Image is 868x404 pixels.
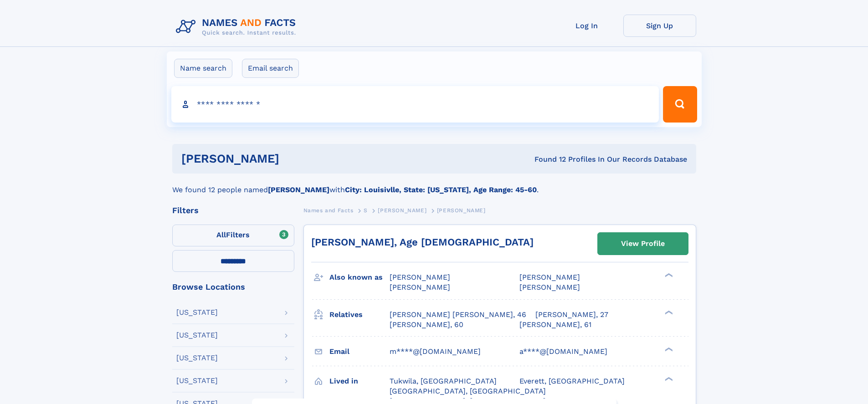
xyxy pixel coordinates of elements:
a: S [364,205,368,216]
div: Browse Locations [172,283,294,291]
span: All [216,230,226,239]
div: View Profile [621,233,665,254]
h3: Lived in [329,373,390,389]
span: [PERSON_NAME] [437,207,486,214]
span: Tukwila, [GEOGRAPHIC_DATA] [390,377,497,385]
span: Everett, [GEOGRAPHIC_DATA] [519,377,625,385]
b: [PERSON_NAME] [268,185,329,194]
div: We found 12 people named with . [172,174,696,195]
span: [PERSON_NAME] [519,283,580,291]
span: [PERSON_NAME] [378,207,426,214]
span: [PERSON_NAME] [390,273,450,281]
button: Search Button [663,86,697,123]
a: [PERSON_NAME] [378,205,426,216]
label: Filters [172,225,294,246]
a: Log In [550,15,623,37]
a: [PERSON_NAME], 27 [535,310,608,320]
span: S [364,207,368,214]
div: ❯ [663,376,673,382]
label: Name search [174,59,232,78]
a: Sign Up [623,15,696,37]
a: [PERSON_NAME], 61 [519,320,591,330]
h1: [PERSON_NAME] [181,153,407,164]
a: [PERSON_NAME], 60 [390,320,463,330]
span: [GEOGRAPHIC_DATA], [GEOGRAPHIC_DATA] [390,387,546,395]
a: [PERSON_NAME] [PERSON_NAME], 46 [390,310,526,320]
h3: Also known as [329,270,390,285]
span: [PERSON_NAME] [519,273,580,281]
div: [US_STATE] [176,309,218,316]
img: Logo Names and Facts [172,15,303,39]
h3: Relatives [329,307,390,322]
div: Found 12 Profiles In Our Records Database [407,154,687,164]
input: search input [171,86,659,123]
div: ❯ [663,309,673,315]
span: [PERSON_NAME] [390,283,450,291]
div: [US_STATE] [176,354,218,362]
div: [US_STATE] [176,377,218,384]
a: Names and Facts [303,205,354,216]
b: City: Louisivlle, State: [US_STATE], Age Range: 45-60 [345,185,537,194]
a: [PERSON_NAME], Age [DEMOGRAPHIC_DATA] [311,236,534,248]
div: ❯ [663,272,673,278]
div: Filters [172,206,294,215]
div: ❯ [663,346,673,352]
a: View Profile [598,233,688,255]
h3: Email [329,344,390,359]
label: Email search [242,59,299,78]
div: [US_STATE] [176,332,218,339]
